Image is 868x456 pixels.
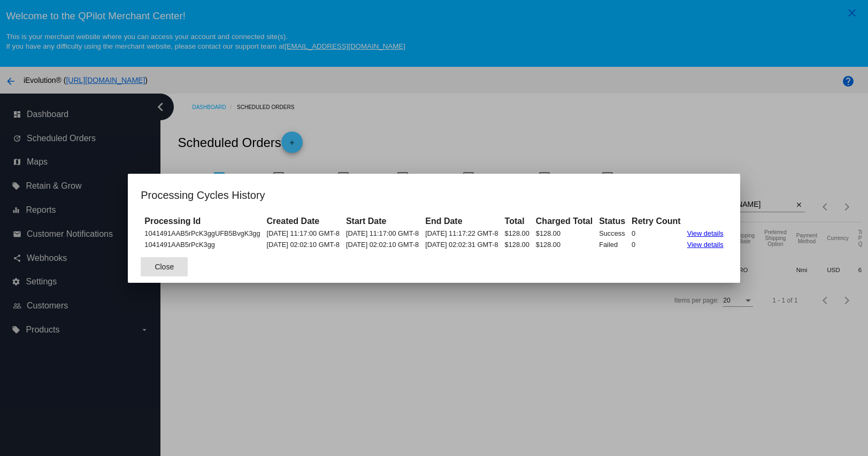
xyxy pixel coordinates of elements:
td: [DATE] 11:17:22 GMT-8 [423,228,501,238]
a: View details [687,229,724,237]
td: $128.00 [533,239,595,250]
td: Success [596,228,628,238]
td: 1041491AAB5rPcK3ggUFB5BvgK3gg [142,228,263,238]
h1: Processing Cycles History [141,187,727,204]
td: [DATE] 02:02:10 GMT-8 [264,239,342,250]
th: Start Date [343,215,421,227]
td: [DATE] 02:02:31 GMT-8 [423,239,501,250]
th: Retry Count [629,215,683,227]
td: 1041491AAB5rPcK3gg [142,239,263,250]
th: End Date [423,215,501,227]
th: Created Date [264,215,342,227]
th: Charged Total [533,215,595,227]
td: [DATE] 11:17:00 GMT-8 [264,228,342,238]
td: [DATE] 02:02:10 GMT-8 [343,239,421,250]
td: $128.00 [533,228,595,238]
button: Close dialog [141,257,188,276]
th: Status [596,215,628,227]
th: Total [502,215,532,227]
td: 0 [629,239,683,250]
td: 0 [629,228,683,238]
td: Failed [596,239,628,250]
td: [DATE] 11:17:00 GMT-8 [343,228,421,238]
td: $128.00 [502,239,532,250]
th: Processing Id [142,215,263,227]
td: $128.00 [502,228,532,238]
a: View details [687,241,724,249]
span: Close [155,262,174,271]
